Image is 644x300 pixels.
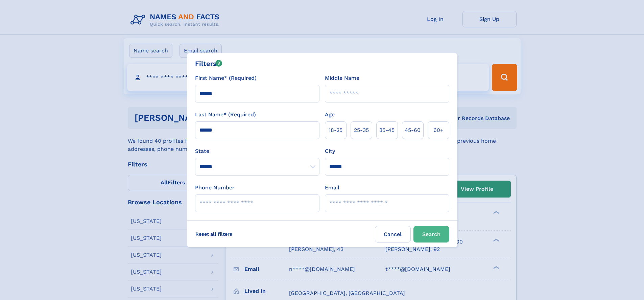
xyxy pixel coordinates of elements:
[195,74,257,82] label: First Name* (Required)
[413,226,449,243] button: Search
[405,126,421,134] span: 45‑60
[191,226,237,242] label: Reset all filters
[195,184,235,192] label: Phone Number
[325,184,339,192] label: Email
[375,226,411,243] label: Cancel
[325,111,335,119] label: Age
[195,147,319,155] label: State
[354,126,369,134] span: 25‑35
[325,74,359,82] label: Middle Name
[329,126,342,134] span: 18‑25
[195,59,222,69] div: Filters
[195,111,256,119] label: Last Name* (Required)
[433,126,444,134] span: 60+
[379,126,395,134] span: 35‑45
[325,147,335,155] label: City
